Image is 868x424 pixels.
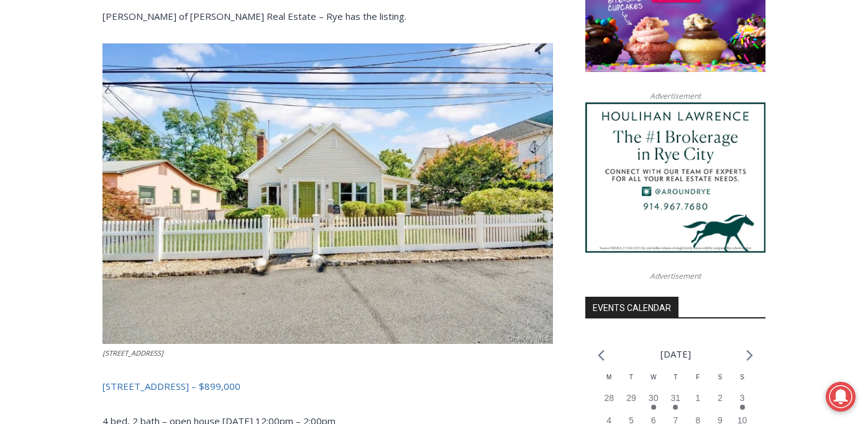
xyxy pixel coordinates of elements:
a: Book [PERSON_NAME]'s Good Humor for Your Event [369,4,449,56]
time: 29 [626,393,636,403]
span: M [606,374,611,381]
span: F [696,374,700,381]
div: "clearly one of the favorites in the [GEOGRAPHIC_DATA] neighborhood" [127,78,176,148]
div: Monday [598,372,620,392]
button: 28 [598,392,620,414]
span: Open Tues. - Sun. [PHONE_NUMBER] [4,128,122,175]
a: [STREET_ADDRESS] – $899,000 [103,380,240,392]
span: T [629,374,633,381]
figcaption: [STREET_ADDRESS] [103,348,553,359]
div: Tuesday [620,372,642,392]
div: Friday [687,372,709,392]
span: [PERSON_NAME] of [PERSON_NAME] Real Estate – Rye has the listing. [103,10,406,22]
em: Has events [740,405,745,410]
time: 3 [740,393,745,403]
span: Advertisement [637,270,713,282]
button: 3 Has events [731,392,754,414]
em: Has events [651,405,656,410]
div: Thursday [665,372,687,392]
span: T [674,374,677,381]
span: W [651,374,656,381]
span: Intern @ [DOMAIN_NAME] [325,124,576,151]
a: Next month [746,350,753,361]
div: Birthdays, Graduations, Any Private Event [81,22,307,34]
em: Has events [673,405,678,410]
button: 30 Has events [642,392,665,414]
time: 30 [649,393,659,403]
h2: Events Calendar [585,297,678,318]
a: Open Tues. - Sun. [PHONE_NUMBER] [1,125,125,155]
a: Intern @ [DOMAIN_NAME] [299,120,602,155]
div: Wednesday [642,372,665,392]
time: 31 [671,393,681,403]
li: [DATE] [660,346,691,363]
button: 29 [620,392,642,414]
div: Saturday [709,372,731,392]
button: 31 Has events [665,392,687,414]
time: 28 [604,393,614,403]
a: Previous month [598,350,605,361]
span: S [740,374,744,381]
button: 2 [709,392,731,414]
span: Advertisement [637,90,713,102]
div: "The first chef I interviewed talked about coming to [GEOGRAPHIC_DATA] from [GEOGRAPHIC_DATA] in ... [314,1,587,120]
span: S [718,374,722,381]
button: 1 [687,392,709,414]
time: 1 [695,393,700,403]
img: Houlihan Lawrence The #1 Brokerage in Rye City [585,102,765,253]
time: 2 [718,393,723,403]
img: 32 Ridgeland Terrace, Rye [103,43,553,344]
h4: Book [PERSON_NAME]'s Good Humor for Your Event [378,13,432,48]
div: Sunday [731,372,754,392]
